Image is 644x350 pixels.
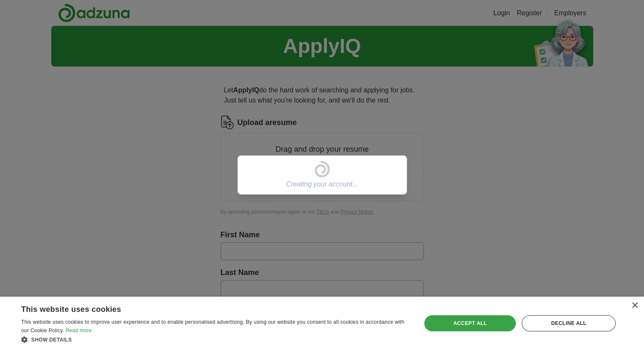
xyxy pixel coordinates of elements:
[522,315,616,331] div: Decline all
[424,315,516,331] div: Accept all
[66,328,92,333] a: Read more, opens a new window
[21,335,409,344] div: Show details
[243,179,402,189] h2: Creating your account...
[314,161,331,178] img: pr_swirl.svg
[21,319,404,333] span: This website uses cookies to improve user experience and to enable personalised advertising. By u...
[31,337,72,343] span: Show details
[631,303,638,309] div: Close
[21,302,388,314] div: This website uses cookies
